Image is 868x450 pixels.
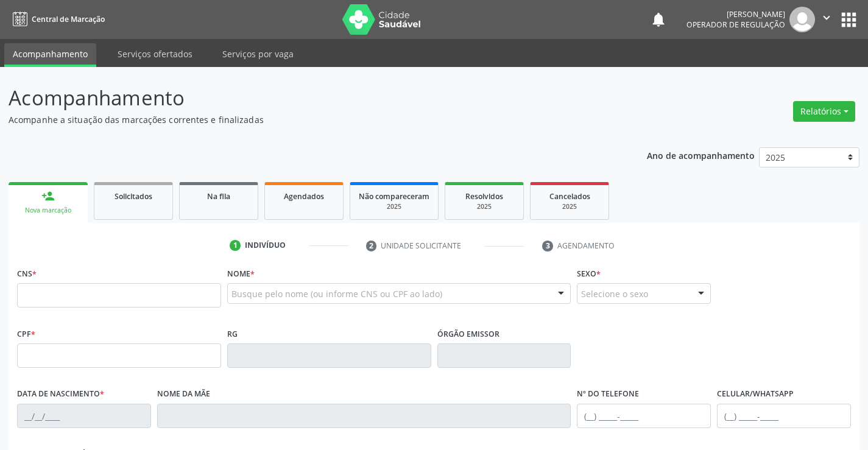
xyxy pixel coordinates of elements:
button: Relatórios [793,101,855,122]
span: Resolvidos [465,191,503,202]
i:  [820,11,833,24]
span: Selecione o sexo [581,287,648,300]
label: RG [227,325,238,343]
label: CNS [17,264,37,283]
div: [PERSON_NAME] [686,9,785,19]
button: apps [838,9,859,30]
button:  [815,7,838,32]
a: Central de Marcação [9,9,105,29]
img: img [789,7,815,32]
span: Agendados [284,191,324,202]
span: Não compareceram [359,191,429,202]
span: Central de Marcação [32,14,105,24]
input: (__) _____-_____ [717,404,851,428]
span: Cancelados [549,191,590,202]
div: Indivíduo [245,240,286,251]
label: Órgão emissor [437,325,499,343]
label: Nº do Telefone [577,385,639,404]
a: Acompanhamento [4,43,96,67]
label: Celular/WhatsApp [717,385,794,404]
div: 2025 [539,202,600,211]
label: Nome da mãe [157,385,210,404]
label: Sexo [577,264,601,283]
button: notifications [650,11,667,28]
div: 1 [230,240,241,251]
a: Serviços por vaga [214,43,302,65]
div: 2025 [359,202,429,211]
input: (__) _____-_____ [577,404,711,428]
span: Operador de regulação [686,19,785,30]
p: Acompanhamento [9,83,604,113]
p: Ano de acompanhamento [647,147,755,163]
span: Solicitados [115,191,152,202]
div: Nova marcação [17,206,79,215]
label: Data de nascimento [17,385,104,404]
label: CPF [17,325,35,343]
label: Nome [227,264,255,283]
span: Na fila [207,191,230,202]
a: Serviços ofertados [109,43,201,65]
div: person_add [41,189,55,203]
p: Acompanhe a situação das marcações correntes e finalizadas [9,113,604,126]
input: __/__/____ [17,404,151,428]
span: Busque pelo nome (ou informe CNS ou CPF ao lado) [231,287,442,300]
div: 2025 [454,202,515,211]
